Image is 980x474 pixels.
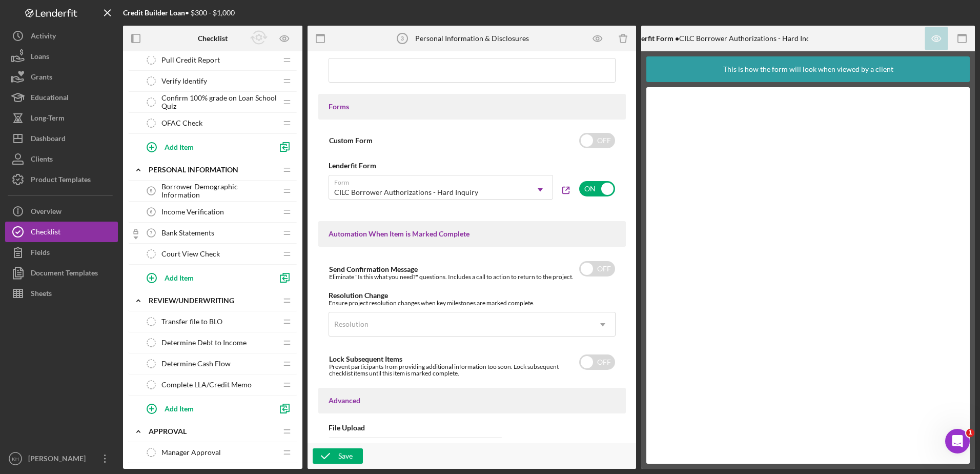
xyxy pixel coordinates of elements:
[29,72,136,81] strong: Credit Report Authorization
[329,397,616,405] div: Advanced
[198,34,228,43] b: Checklist
[161,94,277,110] span: Confirm 100% grade on Loan School Quiz
[123,9,235,17] div: • $300 - $1,000
[329,300,616,307] div: Ensure project resolution changes when key milestones are marked complete.
[161,250,220,258] span: Court View Check
[26,448,92,471] div: [PERSON_NAME]
[329,230,616,238] div: Automation When Item is Marked Complete
[329,354,402,363] label: Lock Subsequent Items
[161,339,247,347] span: Determine Debt to Income
[150,209,153,214] tspan: 6
[626,34,823,43] div: CILC Borrower Authorizations - Hard Inquiry
[91,94,218,103] strong: does not affect your credit score
[8,8,277,43] p: Now that you have completed Loan School and understand what you are signing up for, it is time to...
[329,103,616,111] div: Forms
[329,363,579,378] div: Prevent participants from providing additional information too soon. Lock subsequent checklist it...
[138,398,272,419] button: Add Item
[161,183,277,199] span: Borrower Demographic Information
[161,360,231,368] span: Determine Cash Flow
[966,429,974,437] span: 1
[329,161,376,170] b: Lenderfit Form
[400,35,403,42] tspan: 3
[161,56,220,64] span: Pull Credit Report
[165,268,194,287] div: Add Item
[149,427,277,436] div: Approval
[150,188,153,193] tspan: 5
[165,399,194,418] div: Add Item
[138,267,272,288] button: Add Item
[338,448,353,464] div: Save
[29,72,266,92] em: soft pulls
[8,51,277,62] p: As part of this step, you will review:
[626,34,679,43] b: Lenderfit Form •
[161,119,202,127] span: OFAC Check
[165,137,194,156] div: Add Item
[161,448,221,457] span: Manager Approval
[138,136,272,157] button: Add Item
[8,8,277,272] body: Rich Text Area. Press ALT-0 for help.
[313,448,363,464] button: Save
[161,381,252,389] span: Complete LLA/Credit Memo
[329,291,616,300] div: Resolution Change
[657,97,961,453] iframe: Lenderfit form
[5,448,118,469] button: KH[PERSON_NAME]
[334,188,478,196] div: CILC Borrower Authorizations - Hard Inquiry
[123,8,185,17] b: Credit Builder Loan
[723,56,893,82] div: This is how the form will look when viewed by a client
[329,265,418,273] label: Send Confirmation Message
[415,34,529,43] div: Personal Information & Disclosures
[945,429,970,453] iframe: Intercom live chat
[150,230,153,235] tspan: 7
[161,229,214,237] span: Bank Statements
[334,320,369,328] div: Resolution
[149,297,277,305] div: Review/Underwriting
[329,273,574,281] div: Eliminate "Is this what you need?" questions. Includes a call to action to return to the project.
[273,27,296,50] button: Preview as
[161,208,224,216] span: Income Verification
[12,456,18,462] text: KH
[161,77,207,85] span: Verify Identify
[329,424,616,432] div: File Upload
[149,166,277,174] div: Personal Information
[29,71,277,128] p: – This gives us permission to do on your credit report. A soft pull is a view-only check of your ...
[329,136,373,145] label: Custom Form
